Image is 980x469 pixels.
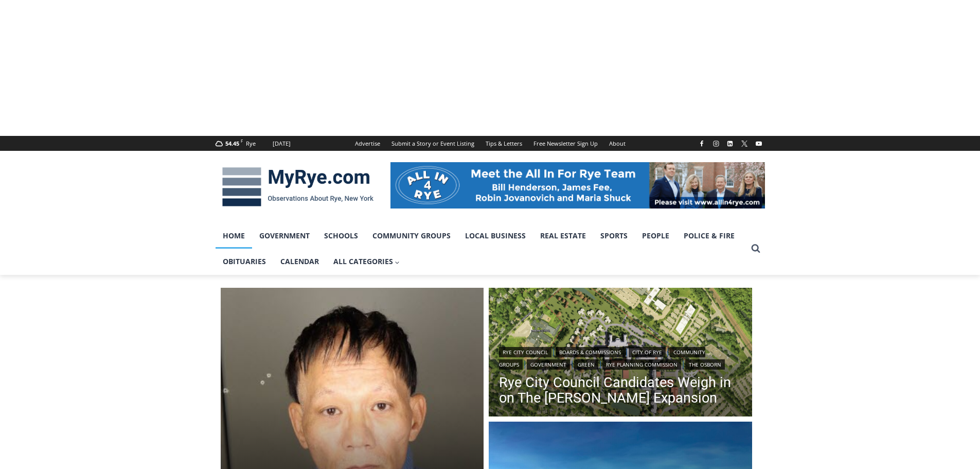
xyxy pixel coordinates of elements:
[685,359,725,370] a: The Osborn
[676,223,742,249] a: Police & Fire
[458,223,533,249] a: Local Business
[241,138,243,144] span: F
[480,136,528,151] a: Tips & Letters
[365,223,458,249] a: Community Groups
[273,249,326,274] a: Calendar
[556,347,625,357] a: Boards & Commissions
[528,136,603,151] a: Free Newsletter Sign Up
[533,223,593,249] a: Real Estate
[349,136,631,151] nav: Secondary Navigation
[499,375,742,406] a: Rye City Council Candidates Weigh in on The [PERSON_NAME] Expansion
[574,359,598,370] a: Green
[635,223,676,249] a: People
[603,136,631,151] a: About
[326,249,407,274] a: All Categories
[390,162,765,209] img: All in for Rye
[216,160,380,214] img: MyRye.com
[489,288,752,420] a: Read More Rye City Council Candidates Weigh in on The Osborn Expansion
[225,140,239,147] span: 54.45
[273,139,291,148] div: [DATE]
[527,359,570,370] a: Government
[317,223,365,249] a: Schools
[696,137,708,150] a: Facebook
[746,239,765,258] button: View Search Form
[252,223,317,249] a: Government
[738,137,751,150] a: X
[724,137,736,150] a: Linkedin
[499,347,551,357] a: Rye City Council
[602,359,681,370] a: Rye Planning Commission
[349,136,386,151] a: Advertise
[216,223,746,275] nav: Primary Navigation
[489,288,752,420] img: (PHOTO: Illustrative plan of The Osborn's proposed site plan from the July 10, 2025 planning comm...
[246,139,256,148] div: Rye
[333,256,400,267] span: All Categories
[216,249,273,274] a: Obituaries
[216,223,252,249] a: Home
[386,136,480,151] a: Submit a Story or Event Listing
[710,137,722,150] a: Instagram
[753,137,765,150] a: YouTube
[593,223,635,249] a: Sports
[629,347,666,357] a: City of Rye
[499,345,742,370] div: | | | | | | |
